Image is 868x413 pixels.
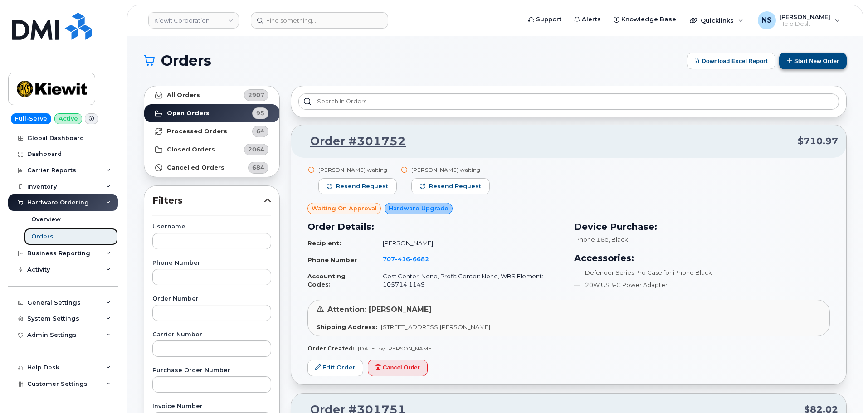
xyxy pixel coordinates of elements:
span: 2907 [248,91,264,99]
a: Order #301752 [299,133,406,150]
iframe: Messenger Launcher [829,374,861,406]
strong: Order Created: [307,345,354,352]
label: Carrier Number [152,332,271,338]
label: Phone Number [152,260,271,266]
span: 684 [252,163,264,172]
div: [PERSON_NAME] waiting [411,166,490,174]
label: Username [152,224,271,230]
strong: Open Orders [167,110,210,117]
button: Start New Order [779,53,847,69]
strong: Cancelled Orders [167,164,224,171]
strong: Phone Number [307,256,357,263]
button: Download Excel Report [687,53,775,69]
a: Edit Order [307,360,363,376]
span: Attention: [PERSON_NAME] [327,305,432,314]
h3: Device Purchase: [574,220,830,233]
button: Resend request [411,178,490,194]
h3: Accessories: [574,251,830,265]
a: Closed Orders2064 [144,141,279,159]
span: [STREET_ADDRESS][PERSON_NAME] [381,323,490,330]
span: Resend request [429,182,481,190]
strong: Accounting Codes: [307,272,346,288]
span: [DATE] by [PERSON_NAME] [358,345,434,352]
a: 7074166682 [383,255,440,262]
strong: Shipping Address: [317,323,377,330]
label: Order Number [152,296,271,302]
button: Resend request [318,178,397,194]
span: Filters [152,194,264,207]
span: $710.97 [798,135,838,148]
span: iPhone 16e [574,236,609,243]
td: [PERSON_NAME] [375,235,563,251]
span: Orders [161,54,211,68]
span: Resend request [336,182,388,190]
a: All Orders2907 [144,86,279,104]
strong: Processed Orders [167,128,227,135]
label: Purchase Order Number [152,368,271,374]
span: Hardware Upgrade [389,204,449,213]
li: Defender Series Pro Case for iPhone Black [574,268,830,277]
div: [PERSON_NAME] waiting [318,166,397,174]
span: Waiting On Approval [312,204,377,213]
strong: All Orders [167,92,200,99]
h3: Order Details: [307,220,563,233]
span: 2064 [248,145,264,154]
span: 64 [256,127,264,136]
span: , Black [609,236,628,243]
span: 416 [395,255,410,262]
a: Open Orders95 [144,104,279,122]
a: Cancelled Orders684 [144,159,279,177]
a: Processed Orders64 [144,122,279,141]
label: Invoice Number [152,403,271,409]
span: 707 [383,255,429,262]
strong: Recipient: [307,239,341,247]
li: 20W USB-C Power Adapter [574,281,830,289]
span: 6682 [410,255,429,262]
button: Cancel Order [368,360,428,376]
td: Cost Center: None, Profit Center: None, WBS Element: 105714.1149 [375,268,563,292]
strong: Closed Orders [167,146,215,153]
input: Search in orders [298,93,839,110]
span: 95 [256,109,264,117]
